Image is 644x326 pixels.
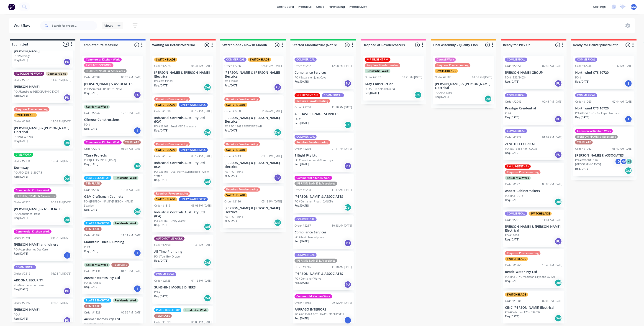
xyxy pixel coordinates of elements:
div: SWITCHBLADE [435,69,458,73]
div: COMMERICAL [295,135,317,139]
div: Order #2224 [154,64,171,68]
p: Industrial Controls Aust. Pty Ltd (ICA) [154,161,212,169]
p: [PERSON_NAME] & [PERSON_NAME] Electrical [224,206,282,214]
p: PO #1139/54634 [505,76,526,80]
div: COMMERICAL [295,217,317,221]
p: Aspect Cabinetmakers [505,189,562,193]
div: Order #2256 [295,147,311,151]
div: AUTOMOTIVE WORKCounter SalesOrder #227011:46 AM [DATE][PERSON_NAME]PO #Repairs to [GEOGRAPHIC_DAT... [12,70,73,103]
div: COMMERICAL [224,58,246,62]
p: Req. [DATE] [295,121,309,125]
p: PO #213 Cooloolabin Rd [365,87,395,91]
div: Requires PowdercoatingSWITCHBLADEOrder #215603:15 PM [DATE][PERSON_NAME] & [PERSON_NAME] Electric... [223,186,284,229]
div: PLATE BENCHTOPResidential WorkTEMPLATEOrder #189411:11 AM [DATE]Mountain Tides PlumbingPO #Req.[D... [82,220,143,259]
div: COMMERICALOrder #225107:42 AM [DATE][PERSON_NAME] GROUPPO #1139/54634Req.[DATE]PU [503,56,564,89]
div: 03:19 PM [DATE] [191,154,212,158]
p: Req. [DATE] [84,208,98,212]
div: Order #2046 [505,100,521,104]
div: COMMERICAL [505,58,527,62]
div: PU [344,240,352,247]
p: Northwind CTS 10720 [575,71,633,75]
p: Req. [DATE] [505,115,519,119]
a: dashboard [275,3,296,10]
p: Req. [DATE] [295,204,309,208]
div: Requires Powdercoating [435,63,470,67]
div: 11:46 AM [DATE] [51,78,71,82]
p: PO #8715 Job Ref:- CUL38 [505,147,537,151]
div: Order #2286 [224,64,241,68]
div: COMMERICAL [295,58,317,62]
p: PO #25163 - Dual 30kW Switchboard - Unity Water [154,170,212,178]
div: Requires Powdercoating [154,192,190,196]
div: Order #2282 [295,64,311,68]
div: 11:37 AM [DATE] [612,64,633,68]
div: Order #1890 [154,109,171,113]
div: EXTRACTION WORK [84,63,113,67]
p: G&M Craftsman Cabinets [84,195,141,199]
p: Req. [DATE] [154,129,168,133]
p: [PERSON_NAME] & ASSOCIATES [14,207,71,211]
div: PLATE BENCHTOP [84,176,111,180]
div: Order #2075 [84,147,100,151]
div: Order #2257 [295,224,311,228]
div: I [625,116,632,123]
div: Del [64,175,71,182]
div: 06:32 AM [DATE] [51,200,71,205]
div: Requires Powdercoating [365,63,400,67]
div: SWITCHBLADE [224,103,247,107]
p: Req. [DATE] [14,94,28,98]
div: Requires Powdercoating [505,170,541,174]
p: Req. [DATE] [505,198,519,202]
div: UNITY WATER SPEC [179,103,208,107]
div: Order #2251 [505,64,521,68]
p: PO # [84,123,90,127]
div: 11:04 AM [DATE] [262,109,282,113]
div: Commercial Kitchen Work[PERSON_NAME] & AssociatesOrder #225811:47 AM [DATE][PERSON_NAME] & ASSOCI... [293,174,354,213]
div: Del [204,223,211,230]
p: [PERSON_NAME] & [PERSON_NAME] Electrical [505,225,562,232]
div: Requires PowdercoatingSWITCHBLADEUNITY WATER SPECOrder #181403:19 PM [DATE]Industrial Controls Au... [152,140,213,187]
div: Del [274,129,281,136]
div: Residential Work [113,176,139,180]
div: SWITCHBLADE [224,148,247,152]
div: CIVIL WORKOrder #213412:04 PM [DATE]DormwayPO #PO-63316-2997.3Req.[DATE]Del [12,151,73,184]
div: Order #1814 [154,154,171,158]
p: [PERSON_NAME] [14,49,71,53]
div: Order #2280 [295,105,311,109]
p: PO #NEW SWB [14,135,33,139]
div: 01:09 PM [DATE] [542,135,562,139]
div: Commercial Kitchen WorkOrder #179101:58 PM [DATE][PERSON_NAME] and JoineryPO #Appleberries Day Ca... [12,228,73,261]
div: Order #2173 [365,75,381,79]
p: Industrial Controls Aust. Pty Ltd (ICA) [154,116,212,124]
div: 01:58 PM [DATE] [51,236,71,240]
div: 11:11 AM [DATE] [121,233,141,238]
p: 1 Eight Pty Ltd [295,154,352,157]
div: Requires PowdercoatingSWITCHBLADEUNITY WATER SPECOrder #189003:19 PM [DATE]Industrial Controls Au... [152,95,213,138]
p: Req. [DATE] [295,162,309,166]
div: Commercial Kitchen Work [575,129,613,133]
div: TEMPLATE [575,140,593,144]
div: COMMERICAL [322,93,344,97]
div: SWITCHBLADE [154,148,177,152]
p: Industrial Controls Aust. Pty Ltd (ICA) [154,210,212,218]
div: 03:17 PM [DATE] [262,154,282,158]
div: Requires Powdercoating [14,107,49,111]
div: COMMERICALRequires PowdercoatingOrder #225601:11 PM [DATE]1 Eight Pty LtdPO #Powdercoated Alum Tr... [293,133,354,172]
p: PO #[GEOGRAPHIC_DATA] [84,158,116,162]
p: [PERSON_NAME] & [PERSON_NAME] Electrical [224,71,282,78]
div: PU [555,116,562,123]
p: [PERSON_NAME] & [PERSON_NAME] Electrical [435,82,492,90]
div: Requires Powdercoating [224,187,260,192]
div: Commercial Kitchen WorkEXTRACTION WORK[PERSON_NAME] & AssociatesOrder #208708:28 AM [DATE][PERSON... [82,56,143,101]
p: Req. [DATE] [505,151,519,155]
div: PU [555,151,562,158]
div: COMMERICAL [575,58,597,62]
p: Req. [DATE] [224,174,239,178]
div: AUTOMOTIVE WORK [14,72,44,76]
div: Del [555,198,562,205]
p: Req. [DATE] [224,219,239,223]
div: SWITCHBLADE [154,58,177,62]
div: 12:16 PM [DATE] [121,111,141,115]
div: AUTOMOTIVE WORKOrder #219011:43 AM [DATE]All Time PlumbingPO #Tool Box DrawerReq.[DATE]Del [152,235,213,268]
div: Del [485,95,492,102]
